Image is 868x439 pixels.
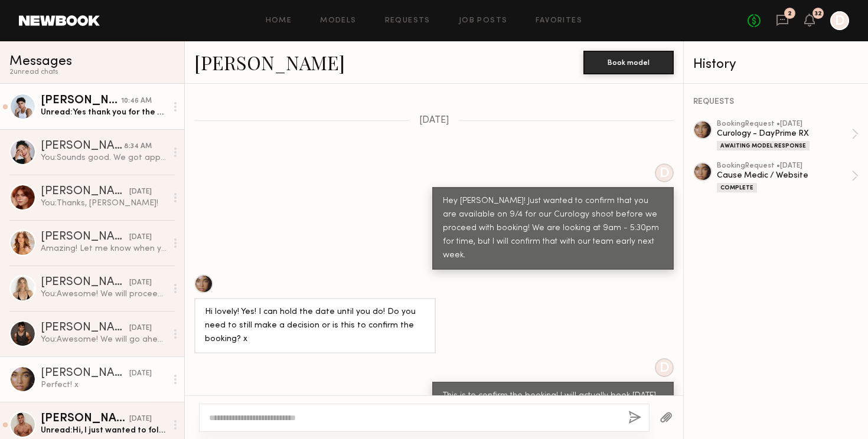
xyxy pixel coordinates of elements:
div: [DATE] [129,414,152,425]
div: [PERSON_NAME] [41,231,129,243]
a: bookingRequest •[DATE]Cause Medic / WebsiteComplete [717,162,859,192]
a: D [830,11,849,30]
a: Home [266,17,292,25]
div: 10:46 AM [121,96,152,107]
div: You: Awesome! We will go ahead with booking [DATE] and give you more details. [41,334,167,345]
div: Unread: Hi, I just wanted to follow up and see if any of those Curology pictures have been made p... [41,425,167,436]
div: This is to confirm the booking! I will actually book [DATE], but I wanted to make sure you were a... [443,389,663,417]
div: [PERSON_NAME] [41,95,121,107]
a: Book model [583,57,674,67]
span: Messages [9,55,72,68]
div: Amazing! Let me know when you have more information like the address and what I should bring, I’m... [41,243,167,254]
a: [PERSON_NAME] [194,50,345,75]
a: Job Posts [459,17,508,25]
div: You: Sounds good. We got approval from our client for $200 of travel reimbursement. I will includ... [41,152,167,163]
div: 8:34 AM [124,141,152,152]
div: [DATE] [129,186,152,198]
div: [DATE] [129,323,152,334]
div: REQUESTS [693,98,859,106]
div: [PERSON_NAME] [41,413,129,425]
div: 32 [814,11,822,17]
div: [PERSON_NAME] [41,186,129,198]
div: booking Request • [DATE] [717,120,851,128]
div: [PERSON_NAME] [41,277,129,289]
div: Complete [717,183,757,192]
div: 2 [788,11,792,17]
div: Perfect! x [41,379,167,391]
div: Awaiting Model Response [717,141,810,150]
div: [DATE] [129,232,152,243]
a: bookingRequest •[DATE]Curology - DayPrime RXAwaiting Model Response [717,120,859,150]
a: Favorites [536,17,582,25]
div: [PERSON_NAME] [41,368,129,379]
div: You: Awesome! We will proceed with booking [DATE]. [41,289,167,300]
a: Models [320,17,356,25]
div: [DATE] [129,368,152,379]
span: [DATE] [419,116,449,126]
div: You: Thanks, [PERSON_NAME]! [41,198,167,209]
div: Hey [PERSON_NAME]! Just wanted to confirm that you are available on 9/4 for our Curology shoot be... [443,195,663,263]
div: Hi lovely! Yes! I can hold the date until you do! Do you need to still make a decision or is this... [205,306,425,346]
a: Requests [385,17,430,25]
div: Curology - DayPrime RX [717,128,851,139]
div: Cause Medic / Website [717,170,851,181]
div: [PERSON_NAME] [41,322,129,334]
div: History [693,58,859,71]
a: 2 [776,14,789,28]
div: Unread: Yes thank you for the opportunity! [41,107,167,118]
div: booking Request • [DATE] [717,162,851,170]
div: [PERSON_NAME] [41,140,124,152]
div: [DATE] [129,277,152,289]
button: Book model [583,51,674,74]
